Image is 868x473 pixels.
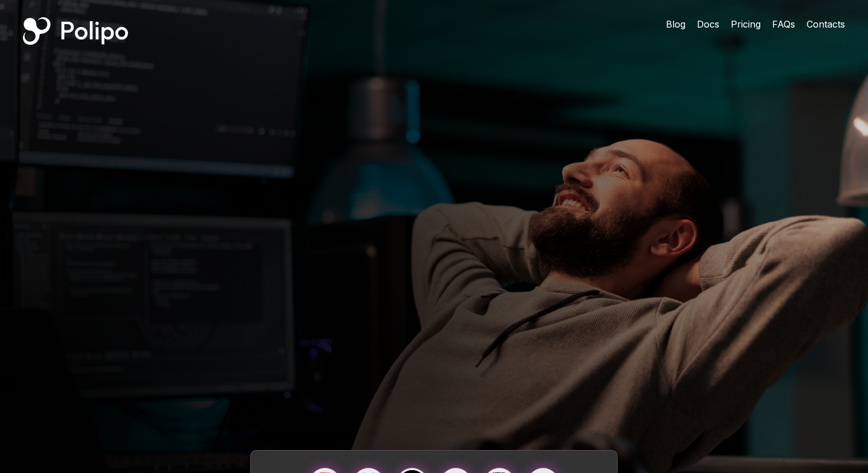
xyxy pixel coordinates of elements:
span: Docs [697,18,719,30]
a: Pricing [731,17,761,31]
span: FAQs [772,18,795,30]
span: Pricing [731,18,761,30]
a: Contacts [807,17,845,31]
span: Contacts [807,18,845,30]
a: Blog [666,17,685,31]
a: FAQs [772,17,795,31]
a: Docs [697,17,719,31]
span: Blog [666,18,685,30]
